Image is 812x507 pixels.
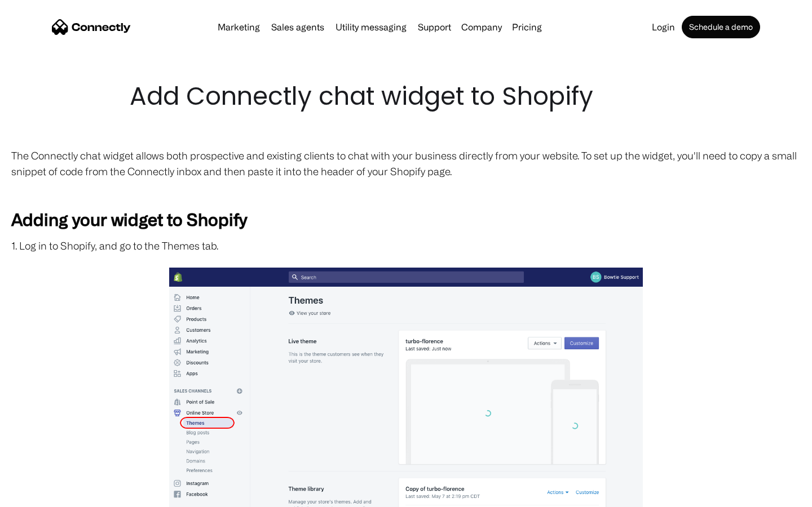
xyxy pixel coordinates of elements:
[11,487,68,503] aside: Language selected: English
[213,23,264,32] a: Marketing
[331,23,411,32] a: Utility messaging
[23,487,68,503] ul: Language list
[11,238,801,253] p: 1. Log in to Shopify, and go to the Themes tab.
[647,23,679,32] a: Login
[11,210,247,229] strong: Adding your widget to Shopify
[507,23,546,32] a: Pricing
[461,19,502,35] div: Company
[682,16,760,38] a: Schedule a demo
[130,79,682,114] h1: Add Connectly chat widget to Shopify
[11,148,801,179] p: The Connectly chat widget allows both prospective and existing clients to chat with your business...
[267,23,329,32] a: Sales agents
[413,23,456,32] a: Support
